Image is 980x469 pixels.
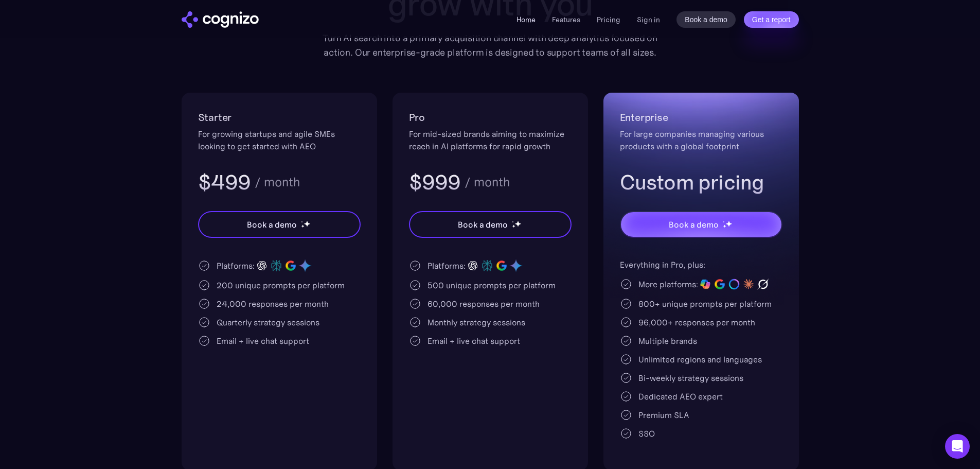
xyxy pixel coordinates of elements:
img: star [301,224,305,228]
div: 200 unique prompts per platform [217,279,345,291]
img: star [301,221,302,222]
div: Book a demo [247,218,296,231]
div: Monthly strategy sessions [427,316,525,328]
div: Everything in Pro, plus: [620,258,782,271]
h2: Enterprise [620,109,782,126]
h3: $499 [198,169,251,196]
a: Home [516,15,536,24]
div: For growing startups and agile SMEs looking to get started with AEO [198,128,361,152]
img: star [723,221,724,222]
img: star [723,224,726,228]
div: / month [255,176,300,188]
h3: Custom pricing [620,169,782,196]
a: Get a report [744,11,799,28]
div: Platforms: [217,259,255,272]
div: Quarterly strategy sessions [217,316,319,328]
div: Platforms: [427,259,466,272]
div: 60,000 responses per month [427,298,540,310]
div: Turn AI search into a primary acquisition channel with deep analytics focused on action. Our ente... [315,31,665,60]
a: home [182,11,259,28]
img: star [512,224,515,228]
img: cognizo logo [182,11,259,28]
div: Email + live chat support [217,335,309,347]
a: Book a demostarstarstar [620,211,782,238]
div: 96,000+ responses per month [638,316,755,328]
div: Multiple brands [638,335,697,347]
h3: $999 [409,169,461,196]
div: 500 unique prompts per platform [427,279,556,291]
div: Email + live chat support [427,335,520,347]
div: 800+ unique prompts per platform [638,298,772,310]
div: For mid-sized brands aiming to maximize reach in AI platforms for rapid growth [409,128,572,152]
a: Book a demostarstarstar [409,211,572,238]
div: Bi-weekly strategy sessions [638,372,743,384]
a: Pricing [597,15,620,24]
div: Premium SLA [638,409,689,421]
a: Book a demo [676,11,736,28]
div: Book a demo [669,218,718,231]
div: For large companies managing various products with a global footprint [620,128,782,152]
div: Dedicated AEO expert [638,390,723,403]
img: star [512,221,513,222]
div: / month [465,176,510,188]
a: Sign in [637,13,660,26]
div: Unlimited regions and languages [638,353,762,366]
a: Book a demostarstarstar [198,211,361,238]
h2: Starter [198,109,361,126]
h2: Pro [409,109,572,126]
img: star [725,220,732,227]
img: star [514,220,521,227]
img: star [304,220,310,227]
div: Book a demo [458,218,507,231]
div: 24,000 responses per month [217,298,329,310]
div: Open Intercom Messenger [945,434,970,459]
div: More platforms: [638,278,698,290]
div: SSO [638,427,655,440]
a: Features [552,15,580,24]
